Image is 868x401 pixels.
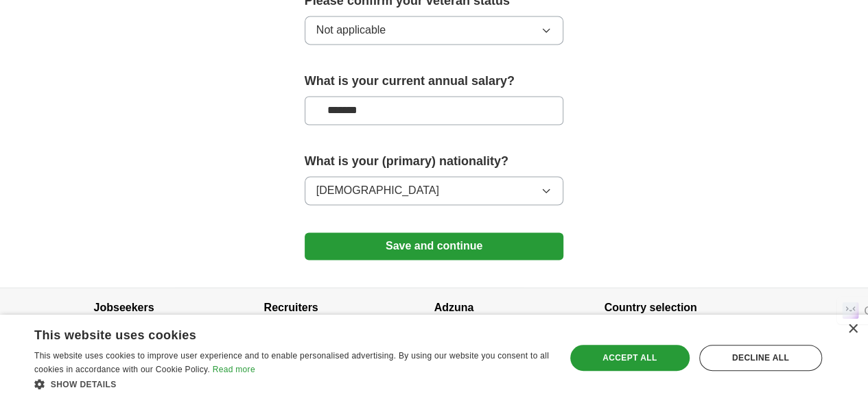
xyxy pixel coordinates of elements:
span: [DEMOGRAPHIC_DATA] [316,182,439,199]
div: This website uses cookies [34,323,515,343]
span: Show details [51,380,117,389]
div: Show details [34,377,550,391]
button: [DEMOGRAPHIC_DATA] [305,176,564,205]
label: What is your (primary) nationality? [305,152,564,171]
button: Save and continue [305,232,564,260]
label: What is your current annual salary? [305,72,564,90]
div: Accept all [570,345,690,371]
div: Close [847,324,858,335]
a: Read more, opens a new window [213,365,255,374]
div: Decline all [699,345,822,371]
button: Not applicable [305,16,564,45]
span: Not applicable [316,22,386,38]
h4: Country selection [605,288,775,326]
span: This website uses cookies to improve user experience and to enable personalised advertising. By u... [34,351,549,374]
